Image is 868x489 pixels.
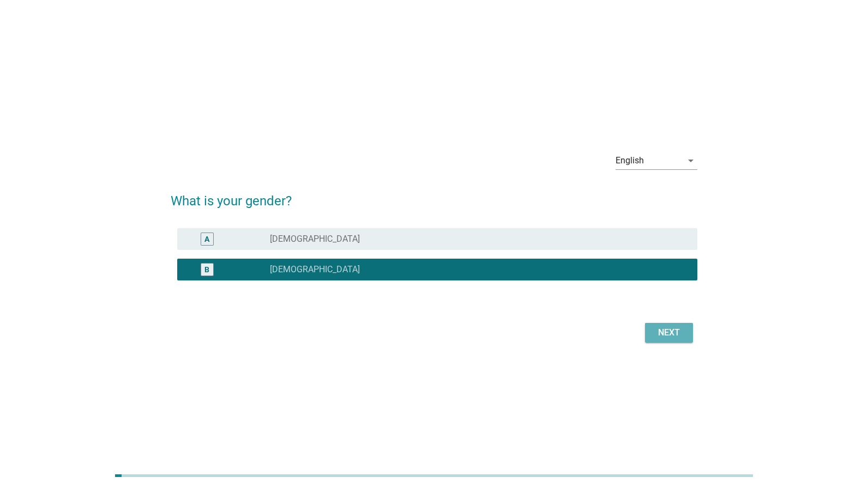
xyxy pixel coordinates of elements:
[204,264,209,276] div: B
[204,234,209,245] div: A
[645,323,693,343] button: Next
[270,234,360,244] label: [DEMOGRAPHIC_DATA]
[171,180,697,211] h2: What is your gender?
[654,326,684,339] div: Next
[270,264,360,275] label: [DEMOGRAPHIC_DATA]
[616,156,644,166] div: English
[684,154,697,167] i: arrow_drop_down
